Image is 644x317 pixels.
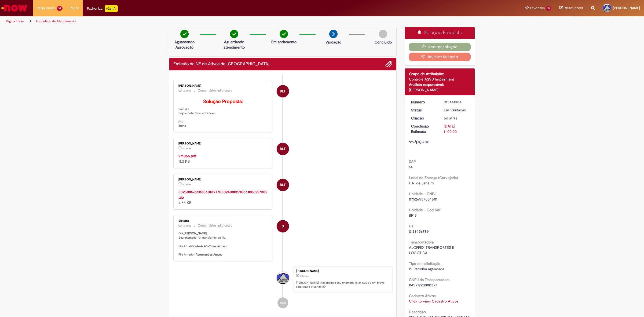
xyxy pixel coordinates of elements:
dt: Conclusão Estimada [407,123,440,134]
p: [PERSON_NAME]! Recebemos seu chamado R13441384 e em breve estaremos atuando. [296,281,389,289]
b: SAP [409,159,416,164]
b: Solução Proposta: [203,99,243,105]
b: DT [409,224,414,228]
span: Favoritos [530,5,545,11]
span: 0123456789 [409,229,429,234]
span: 04591720000391 [409,283,437,287]
div: [PERSON_NAME] [409,87,471,93]
time: 22/08/2025 21:03:21 [444,116,457,121]
time: 22/08/2025 21:03:26 [182,224,191,227]
b: [PERSON_NAME] [184,231,207,235]
b: Unidade - CNPJ [409,191,436,196]
div: [PERSON_NAME] [178,142,268,145]
div: Sistema [178,219,268,223]
b: Tipo de solicitação [409,261,440,266]
div: Bruna Luiza Tavares Duarte [277,179,289,191]
time: 23/08/2025 07:53:43 [182,183,191,186]
dt: Criação [407,115,440,121]
ul: Histórico de tíquete [173,75,392,314]
div: Analista responsável: [409,82,471,87]
span: Requisições [37,5,56,11]
div: Controle ASVD Impairment [409,76,471,82]
button: Aceitar solução [409,43,471,51]
button: Rejeitar Solução [409,53,471,61]
time: 22/08/2025 21:03:21 [300,274,309,278]
a: 33250856228356013977550240002710661006227382.zip [178,190,267,200]
b: Cadastro Ativos [409,293,436,298]
b: Unidade - Cod SAP [409,207,442,212]
b: Controle ASVD Impairment [191,244,228,248]
span: 07526557004601 [409,197,437,202]
b: Transportadora [409,240,434,245]
div: 11.3 KB [178,153,268,164]
p: Concluído [375,39,392,45]
b: Descrição [409,309,426,314]
p: Olá, , Seu chamado foi transferido de fila. Fila Atual: Fila Anterior: [178,231,268,257]
div: System [277,220,289,232]
div: Bruna Luiza Tavares Duarte [277,85,289,97]
p: Aguardando atendimento [221,39,247,50]
dt: Número [407,99,440,105]
span: 33 [57,6,63,11]
dt: Status [407,107,440,113]
div: Em Validação [444,107,469,113]
div: [PERSON_NAME] [178,84,268,88]
img: ServiceNow [1,3,28,13]
span: 6d atrás [182,224,191,227]
img: check-circle-green.png [230,30,238,38]
span: 6d atrás [444,116,457,121]
a: 271066.pdf [178,154,196,158]
button: Adicionar anexos [385,61,392,68]
div: Bruna Luiza Tavares Duarte [277,143,289,155]
small: Comentários adicionais [198,88,232,93]
span: 2- Recolha agendada [409,267,444,271]
span: BR19 [409,213,417,218]
b: CNPJ da Transportadora [409,277,449,282]
div: Grupo de Atribuição: [409,71,471,76]
a: Rascunhos [559,6,583,11]
span: [PERSON_NAME] [613,6,640,10]
div: 22/08/2025 21:03:21 [444,115,469,121]
ul: Trilhas de página [4,16,425,26]
span: BLT [280,143,286,155]
img: img-circle-grey.png [379,30,387,38]
b: Local de Entrega (Cervejaria) [409,175,458,180]
a: Click to view Cadastro Ativos [409,299,458,304]
div: Padroniza [87,5,118,12]
time: 23/08/2025 07:53:49 [182,89,191,92]
b: Automações Ambev [196,253,222,257]
span: More [71,5,79,11]
a: Página inicial [6,19,24,23]
li: Carlos Nunes [173,267,392,292]
div: Carlos Nunes [277,272,289,284]
img: check-circle-green.png [180,30,189,38]
span: F. R. de Janeiro [409,181,434,185]
time: 23/08/2025 07:53:44 [182,147,191,150]
span: BLT [280,85,286,98]
span: s4 [409,165,413,169]
p: Em andamento [271,39,297,45]
a: Formulário de Atendimento [36,19,76,23]
span: Rascunhos [564,5,583,10]
h2: Emissão de NF de Ativos do ASVD Histórico de tíquete [173,62,269,67]
p: +GenAi [105,5,118,12]
span: 6d atrás [182,183,191,186]
p: Bom dia, Segue nota fiscal em anexo. Att; Bruna [178,99,268,128]
span: 6d atrás [182,89,191,92]
div: Solução Proposta [405,27,475,39]
span: S [282,220,284,233]
div: R13441384 [444,99,469,105]
small: Comentários adicionais [198,223,232,228]
div: [DATE] 11:00:00 [444,123,469,134]
span: 6d atrás [300,274,309,278]
div: [PERSON_NAME] [296,269,389,273]
div: [PERSON_NAME] [178,178,268,181]
img: arrow-next.png [329,30,338,38]
img: check-circle-green.png [280,30,288,38]
p: Aguardando Aprovação [171,39,197,50]
span: 6d atrás [182,147,191,150]
p: Validação [325,39,341,45]
span: 15 [546,6,551,11]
